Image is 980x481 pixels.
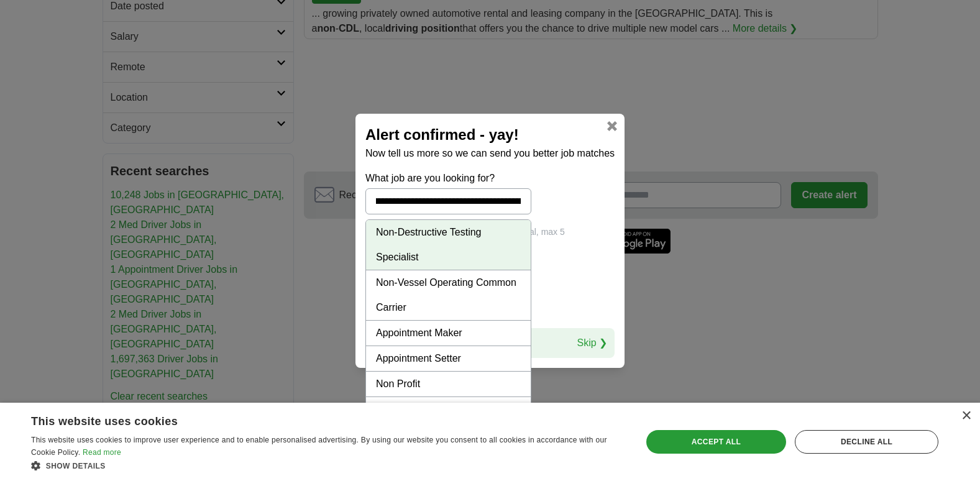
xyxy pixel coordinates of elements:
label: What job are you looking for? [365,171,531,186]
span: Optional, max 5 [504,227,565,237]
p: Now tell us more so we can send you better job matches [365,146,615,161]
li: Appointment Setter [366,346,531,372]
li: Non-Vessel Operating Common Carrier [366,270,531,321]
a: Read more, opens a new window [83,448,121,457]
span: Show details [46,462,106,470]
div: Show details [31,459,624,472]
li: Appointment Maker [366,321,531,346]
a: Skip ❯ [577,336,607,350]
div: This website uses cookies [31,410,593,429]
div: Decline all [795,430,938,454]
li: Transportation [366,397,531,423]
span: This website uses cookies to improve user experience and to enable personalised advertising. By u... [31,436,607,457]
div: Accept all [646,430,786,454]
li: Non-Destructive Testing Specialist [366,220,531,270]
li: Non Profit [366,372,531,397]
div: Close [961,411,971,421]
h2: Alert confirmed - yay! [365,124,615,146]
